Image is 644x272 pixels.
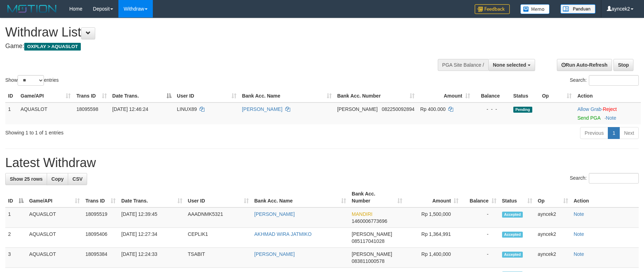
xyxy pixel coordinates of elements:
[5,207,26,228] td: 1
[110,89,174,102] th: Date Trans.: activate to sort column descending
[475,4,510,14] img: Feedback.jpg
[574,231,584,237] a: Note
[26,207,83,228] td: AQUASLOT
[5,4,59,14] img: MOTION_logo.png
[589,173,639,184] input: Search:
[349,187,405,207] th: Bank Acc. Number: activate to sort column ascending
[476,106,508,113] div: - - -
[118,187,185,207] th: Date Trans.: activate to sort column ascending
[461,207,499,228] td: -
[603,106,617,112] a: Reject
[5,187,26,207] th: ID: activate to sort column descending
[405,187,461,207] th: Amount: activate to sort column ascending
[574,251,584,257] a: Note
[72,176,83,182] span: CSV
[47,173,68,185] a: Copy
[535,228,571,248] td: ayncek2
[68,173,87,185] a: CSV
[417,89,473,102] th: Amount: activate to sort column ascending
[185,228,252,248] td: CEPLIK1
[574,102,641,124] td: ·
[352,258,384,264] span: Copy 083811000578 to clipboard
[118,248,185,268] td: [DATE] 12:24:33
[118,228,185,248] td: [DATE] 12:27:34
[18,89,74,102] th: Game/API: activate to sort column ascending
[26,187,83,207] th: Game/API: activate to sort column ascending
[254,251,295,257] a: [PERSON_NAME]
[619,127,639,139] a: Next
[510,89,539,102] th: Status
[606,115,616,121] a: Note
[83,248,118,268] td: 18095384
[51,176,64,182] span: Copy
[185,248,252,268] td: TSABIT
[461,248,499,268] td: -
[10,176,43,182] span: Show 25 rows
[18,75,44,86] select: Showentries
[352,211,372,217] span: MANDIRI
[254,231,312,237] a: AKHMAD WIRA JATMIKO
[242,106,282,112] a: [PERSON_NAME]
[405,248,461,268] td: Rp 1,400,000
[589,75,639,86] input: Search:
[112,106,148,112] span: [DATE] 12:46:24
[405,228,461,248] td: Rp 1,364,991
[571,187,639,207] th: Action
[608,127,620,139] a: 1
[580,127,608,139] a: Previous
[499,187,535,207] th: Status: activate to sort column ascending
[352,251,392,257] span: [PERSON_NAME]
[502,252,523,258] span: Accepted
[83,187,118,207] th: Trans ID: activate to sort column ascending
[177,106,197,112] span: LINUX89
[420,106,445,112] span: Rp 400.000
[5,126,263,136] div: Showing 1 to 1 of 1 entries
[5,75,59,86] label: Show entries
[239,89,334,102] th: Bank Acc. Name: activate to sort column ascending
[570,173,639,184] label: Search:
[613,59,633,71] a: Stop
[24,43,81,51] span: OXPLAY > AQUASLOT
[252,187,349,207] th: Bank Acc. Name: activate to sort column ascending
[334,89,417,102] th: Bank Acc. Number: activate to sort column ascending
[352,218,387,224] span: Copy 1460006773696 to clipboard
[493,62,526,68] span: None selected
[574,211,584,217] a: Note
[18,102,74,124] td: AQUASLOT
[461,187,499,207] th: Balance: activate to sort column ascending
[535,207,571,228] td: ayncek2
[174,89,239,102] th: User ID: activate to sort column ascending
[5,25,422,39] h1: Withdraw List
[83,207,118,228] td: 18095519
[185,187,252,207] th: User ID: activate to sort column ascending
[539,89,575,102] th: Op: activate to sort column ascending
[5,102,18,124] td: 1
[337,106,378,112] span: [PERSON_NAME]
[577,106,601,112] a: Allow Grab
[535,248,571,268] td: ayncek2
[535,187,571,207] th: Op: activate to sort column ascending
[574,89,641,102] th: Action
[438,59,488,71] div: PGA Site Balance /
[5,89,18,102] th: ID
[570,75,639,86] label: Search:
[5,228,26,248] td: 2
[76,106,98,112] span: 18095598
[118,207,185,228] td: [DATE] 12:39:45
[473,89,510,102] th: Balance
[5,43,422,50] h4: Game:
[352,238,384,244] span: Copy 085117041028 to clipboard
[560,4,596,14] img: panduan.png
[577,106,603,112] span: ·
[513,107,532,113] span: Pending
[502,232,523,238] span: Accepted
[5,173,47,185] a: Show 25 rows
[502,212,523,218] span: Accepted
[73,89,109,102] th: Trans ID: activate to sort column ascending
[557,59,612,71] a: Run Auto-Refresh
[577,115,600,121] a: Send PGA
[83,228,118,248] td: 18095406
[26,248,83,268] td: AQUASLOT
[520,4,550,14] img: Button%20Memo.svg
[382,106,414,112] span: Copy 082250092894 to clipboard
